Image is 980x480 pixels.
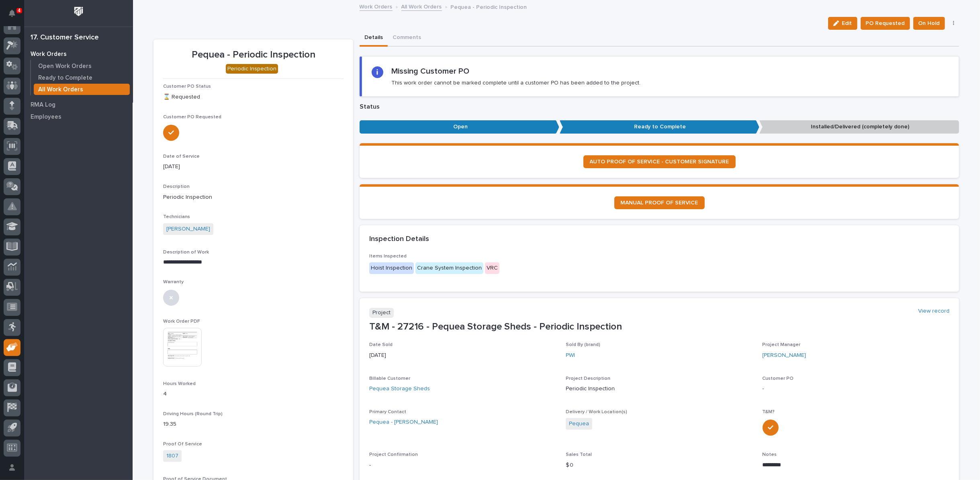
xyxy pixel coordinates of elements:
span: Proof Of Service [163,442,202,447]
span: Primary Contact [369,410,406,414]
span: Project Description [566,376,610,381]
p: 19.35 [163,420,344,428]
p: Pequea - Periodic Inspection [163,49,344,61]
a: Work Orders [360,2,393,11]
p: All Work Orders [38,86,83,93]
span: Customer PO Status [163,84,211,89]
a: [PERSON_NAME] [763,351,806,360]
span: Technicians [163,214,190,219]
span: Sales Total [566,452,592,457]
span: PO Requested [866,19,905,28]
div: Crane System Inspection [415,262,483,274]
div: VRC [485,262,499,274]
span: Project Manager [763,342,801,347]
p: Status [360,103,959,111]
a: Employees [24,111,133,123]
span: Customer PO Requested [163,115,221,119]
p: [DATE] [163,163,344,171]
p: Installed/Delivered (completely done) [759,120,959,134]
button: Edit [828,17,857,30]
a: RMA Log [24,99,133,111]
button: Notifications [4,5,20,22]
a: Work Orders [24,48,133,60]
div: 17. Customer Service [31,33,99,42]
span: Billable Customer [369,376,410,381]
p: Periodic Inspection [163,193,344,202]
a: Open Work Orders [31,60,133,72]
p: Work Orders [31,51,67,58]
h2: Inspection Details [369,235,429,244]
img: Workspace Logo [71,4,86,19]
p: ⌛ Requested [163,93,344,101]
span: On Hold [919,19,940,28]
button: Details [360,30,388,47]
a: MANUAL PROOF OF SERVICE [614,196,705,209]
span: AUTO PROOF OF SERVICE - CUSTOMER SIGNATURE [590,159,729,165]
p: 4 [18,8,20,13]
p: Ready to Complete [560,120,759,134]
span: T&M? [763,410,775,414]
span: Sold By (brand) [566,342,600,347]
a: [PERSON_NAME] [166,225,210,233]
p: RMA Log [31,101,55,109]
a: View record [918,308,949,315]
p: Pequea - Periodic Inspection [451,2,527,11]
button: Comments [388,30,426,47]
span: Customer PO [763,376,794,381]
button: On Hold [913,17,945,30]
span: Warranty [163,280,184,284]
p: Ready to Complete [38,74,92,82]
p: - [369,461,556,470]
a: All Work Orders [31,84,133,95]
span: Project Confirmation [369,452,418,457]
a: Pequea Storage Sheds [369,385,430,393]
p: T&M - 27216 - Pequea Storage Sheds - Periodic Inspection [369,321,949,333]
a: 1807 [166,452,178,460]
div: Periodic Inspection [226,64,278,74]
span: Items Inspected [369,254,407,259]
p: Open Work Orders [38,63,92,70]
p: [DATE] [369,351,556,360]
span: Description [163,184,190,189]
p: This work order cannot be marked complete until a customer PO has been added to the project. [391,79,640,87]
span: Delivery / Work Location(s) [566,410,627,414]
a: AUTO PROOF OF SERVICE - CUSTOMER SIGNATURE [583,155,736,168]
div: Notifications4 [10,10,20,23]
span: Description of Work [163,250,209,255]
div: Hoist Inspection [369,262,414,274]
p: - [763,385,949,393]
p: Periodic Inspection [566,385,753,393]
span: Work Order PDF [163,319,200,324]
span: Date Sold [369,342,393,347]
span: MANUAL PROOF OF SERVICE [621,200,698,206]
a: PWI [566,351,575,360]
p: 4 [163,390,344,398]
p: Employees [31,113,61,121]
span: Driving Hours (Round Trip) [163,412,223,416]
a: Ready to Complete [31,72,133,83]
p: $ 0 [566,461,753,470]
a: All Work Orders [401,2,442,11]
span: Notes [763,452,777,457]
span: Edit [842,20,852,27]
a: Pequea [569,420,589,428]
span: Date of Service [163,154,200,159]
a: Pequea - [PERSON_NAME] [369,418,438,426]
p: Open [360,120,559,134]
span: Hours Worked [163,381,196,386]
button: PO Requested [861,17,910,30]
p: Project [369,308,394,318]
h2: Missing Customer PO [391,66,469,76]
